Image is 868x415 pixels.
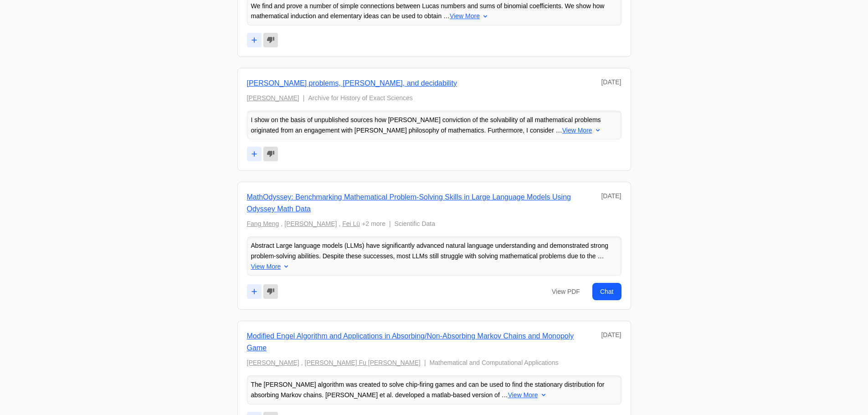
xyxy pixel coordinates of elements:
span: | [389,219,391,229]
span: +2 more [362,219,385,229]
button: View More [251,261,290,272]
a: [PERSON_NAME] Fu [PERSON_NAME] [305,358,421,368]
div: [DATE] [601,330,621,339]
a: [PERSON_NAME] [247,93,299,103]
span: View More [251,261,281,272]
span: Scientific Data [395,219,435,229]
span: | [424,358,426,368]
a: [PERSON_NAME] [247,358,299,368]
a: MathOdyssey: Benchmarking Mathematical Problem-Solving Skills in Large Language Models Using Odys... [247,193,571,213]
span: I show on the basis of unpublished sources how [PERSON_NAME] conviction of the solvability of all... [251,116,601,134]
span: , [339,219,340,229]
span: View More [508,390,538,400]
span: , [301,358,303,368]
a: Fang Meng [247,219,279,229]
span: The [PERSON_NAME] algorithm was created to solve chip-firing games and can be used to find the st... [251,381,605,399]
a: Fei Lü [342,219,360,229]
div: [DATE] [601,77,621,87]
span: Abstract Large language models (LLMs) have significantly advanced natural language understanding ... [251,242,609,270]
div: [DATE] [601,191,621,200]
span: We find and prove a number of simple connections between Lucas numbers and sums of binomial coeff... [251,2,605,20]
span: , [281,219,282,229]
a: [PERSON_NAME] [284,219,337,229]
span: View More [450,11,480,21]
a: Chat [592,283,621,300]
span: View More [562,125,592,136]
a: View PDF [544,283,588,300]
a: Modified Engel Algorithm and Applications in Absorbing/Non-Absorbing Markov Chains and Monopoly Game [247,332,574,352]
span: | [303,93,305,103]
a: [PERSON_NAME] problems, [PERSON_NAME], and decidability [247,79,457,87]
span: Mathematical and Computational Applications [430,358,559,368]
button: View More [450,11,489,21]
button: View More [508,390,547,400]
span: Archive for History of Exact Sciences [308,93,413,103]
button: View More [562,125,601,136]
